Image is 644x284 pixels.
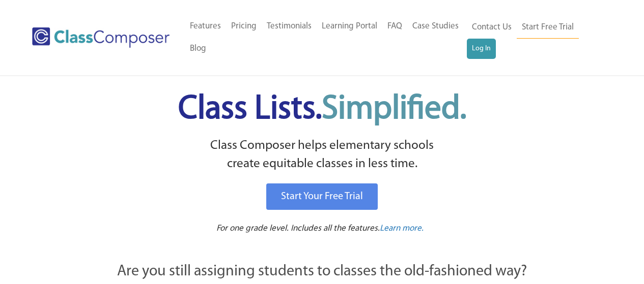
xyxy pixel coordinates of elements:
[185,15,226,38] a: Features
[185,38,211,60] a: Blog
[266,183,378,210] a: Start Your Free Trial
[380,223,424,235] a: Learn more.
[467,39,496,59] a: Log In
[178,93,466,126] span: Class Lists.
[517,16,579,39] a: Start Free Trial
[262,15,317,38] a: Testimonials
[467,16,604,59] nav: Header Menu
[382,15,407,38] a: FAQ
[467,16,517,39] a: Contact Us
[226,15,262,38] a: Pricing
[216,224,380,233] span: For one grade level. Includes all the features.
[185,15,467,60] nav: Header Menu
[61,137,583,174] p: Class Composer helps elementary schools create equitable classes in less time.
[281,192,363,202] span: Start Your Free Trial
[32,27,170,48] img: Class Composer
[317,15,382,38] a: Learning Portal
[322,93,466,126] span: Simplified.
[407,15,464,38] a: Case Studies
[63,261,582,283] p: Are you still assigning students to classes the old-fashioned way?
[380,224,424,233] span: Learn more.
